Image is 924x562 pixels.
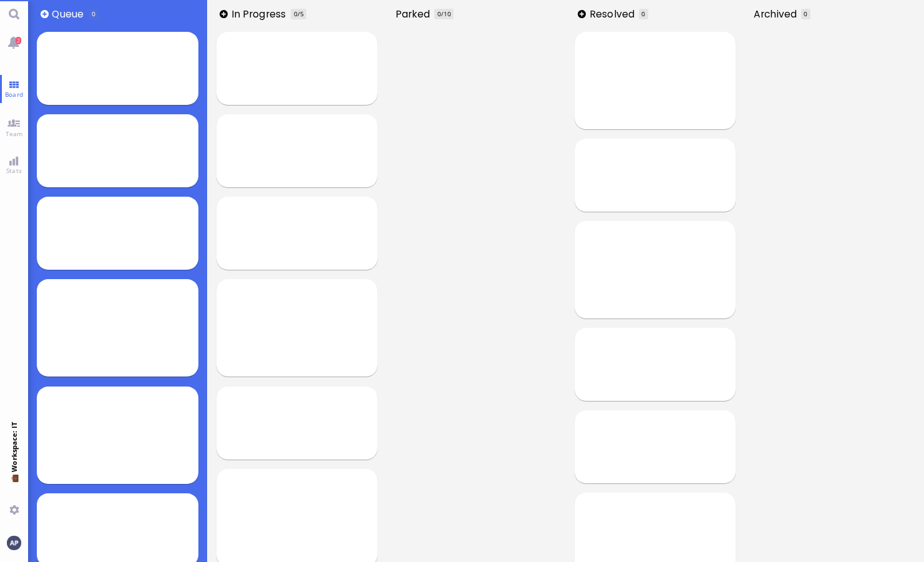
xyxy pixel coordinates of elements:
[294,9,298,18] span: 0
[441,9,451,18] span: /10
[231,7,290,21] span: In progress
[804,9,807,18] span: 0
[7,536,21,550] img: You
[298,9,304,18] span: /5
[396,7,434,21] span: Parked
[2,129,26,138] span: Team
[590,7,639,21] span: Resolved
[16,37,21,44] span: 2
[52,7,87,21] span: Queue
[578,10,586,18] button: Add
[9,472,19,500] span: 💼 Workspace: IT
[437,9,441,18] span: 0
[2,90,26,99] span: Board
[754,7,801,21] span: Archived
[641,9,645,18] span: 0
[3,166,25,175] span: Stats
[92,9,95,18] span: 0
[41,10,49,18] button: Add
[220,10,228,18] button: Add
